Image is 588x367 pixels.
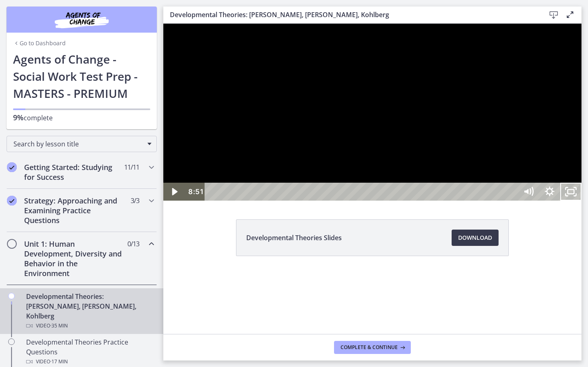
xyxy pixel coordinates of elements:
span: 3 / 3 [131,196,139,206]
span: 11 / 11 [124,162,139,172]
span: · 17 min [50,357,68,367]
h3: Developmental Theories: [PERSON_NAME], [PERSON_NAME], Kohlberg [170,10,532,20]
img: Agents of Change [33,10,131,29]
span: 9% [13,113,24,122]
span: Search by lesson title [13,139,143,148]
p: complete [13,113,150,123]
button: Mute [354,159,376,177]
div: Video [26,321,154,331]
span: Developmental Theories Slides [246,233,342,243]
div: Developmental Theories Practice Questions [26,337,154,367]
i: Completed [7,162,17,172]
span: 0 / 13 [127,239,139,249]
button: Show settings menu [376,159,397,177]
h2: Unit 1: Human Development, Diversity and Behavior in the Environment [24,239,124,278]
h2: Getting Started: Studying for Success [24,162,124,182]
button: Unfullscreen [397,159,418,177]
iframe: Video Lesson [163,24,581,201]
a: Go to Dashboard [13,39,66,47]
button: Complete & continue [334,341,411,354]
span: · 35 min [50,321,68,331]
span: Download [458,233,492,243]
div: Search by lesson title [7,136,157,152]
h1: Agents of Change - Social Work Test Prep - MASTERS - PREMIUM [13,51,150,102]
a: Download [452,230,499,246]
h2: Strategy: Approaching and Examining Practice Questions [24,196,124,225]
span: Complete & continue [341,344,398,351]
i: Completed [7,196,17,206]
div: Developmental Theories: [PERSON_NAME], [PERSON_NAME], Kohlberg [26,292,154,331]
div: Video [26,357,154,367]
